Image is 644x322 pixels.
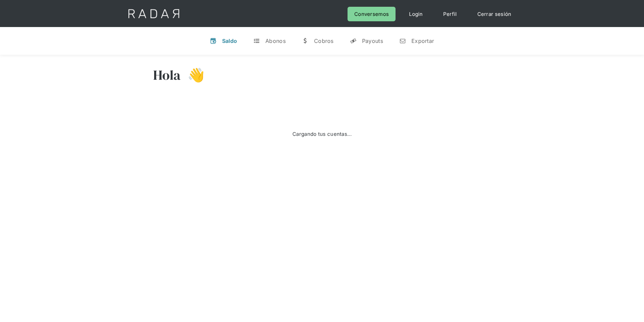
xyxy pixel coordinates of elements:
[222,38,237,44] div: Saldo
[314,38,334,44] div: Cobros
[411,38,434,44] div: Exportar
[292,129,352,139] div: Cargando tus cuentas...
[436,7,464,21] a: Perfil
[302,38,309,44] div: w
[181,67,205,83] h3: 👋
[253,38,260,44] div: t
[153,67,181,83] h3: Hola
[348,7,396,21] a: Conversemos
[265,38,286,44] div: Abonos
[210,38,217,44] div: v
[350,38,357,44] div: y
[399,38,406,44] div: n
[362,38,383,44] div: Payouts
[471,7,518,21] a: Cerrar sesión
[402,7,430,21] a: Login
